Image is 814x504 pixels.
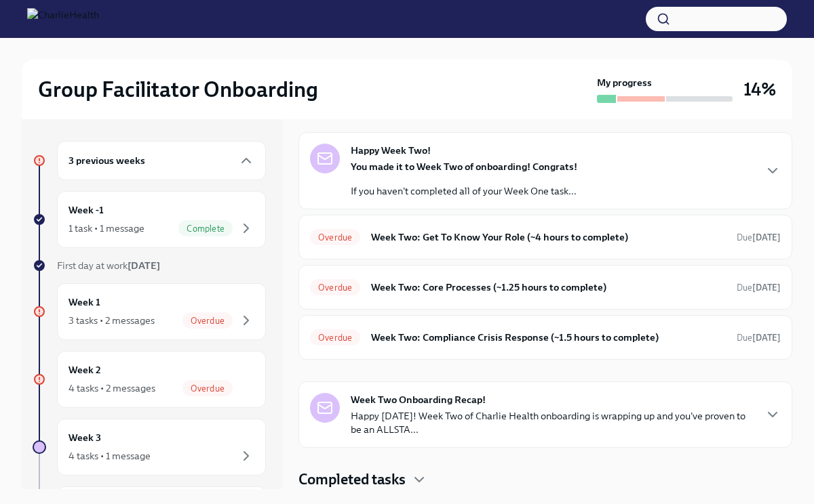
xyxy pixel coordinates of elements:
[351,409,754,436] p: Happy [DATE]! Week Two of Charlie Health onboarding is wrapping up and you've proven to be an ALL...
[737,232,781,243] span: Due
[69,314,155,327] div: 3 tasks • 2 messages
[178,224,233,234] span: Complete
[743,77,776,102] h3: 14%
[752,282,781,293] strong: [DATE]
[69,381,155,395] div: 4 tasks • 2 messages
[69,430,101,445] h6: Week 3
[33,419,266,476] a: Week 34 tasks • 1 message
[128,259,160,272] strong: [DATE]
[597,76,652,89] strong: My progress
[57,141,266,180] div: 3 previous weeks
[182,316,233,326] span: Overdue
[69,449,151,463] div: 4 tasks • 1 message
[737,282,781,293] span: Due
[38,76,318,103] h2: Group Facilitator Onboarding
[69,222,144,235] div: 1 task • 1 message
[33,191,266,248] a: Week -11 task • 1 messageComplete
[33,283,266,340] a: Week 13 tasks • 2 messagesOverdue
[298,469,406,490] h4: Completed tasks
[310,232,360,243] span: Overdue
[351,144,431,157] strong: Happy Week Two!
[57,259,160,272] span: First day at work
[33,259,266,272] a: First day at work[DATE]
[69,153,145,168] h6: 3 previous weeks
[298,469,792,490] div: Completed tasks
[371,280,726,295] h6: Week Two: Core Processes (~1.25 hours to complete)
[737,281,781,294] span: August 11th, 2025 09:00
[371,230,726,245] h6: Week Two: Get To Know Your Role (~4 hours to complete)
[737,331,781,344] span: August 11th, 2025 09:00
[351,184,577,198] p: If you haven't completed all of your Week One task...
[752,333,781,343] strong: [DATE]
[310,282,360,293] span: Overdue
[182,383,233,394] span: Overdue
[69,203,104,217] h6: Week -1
[69,362,101,377] h6: Week 2
[737,231,781,244] span: August 11th, 2025 09:00
[351,393,486,406] strong: Week Two Onboarding Recap!
[752,232,781,243] strong: [DATE]
[371,330,726,345] h6: Week Two: Compliance Crisis Response (~1.5 hours to complete)
[27,8,99,30] img: CharlieHealth
[310,226,781,248] a: OverdueWeek Two: Get To Know Your Role (~4 hours to complete)Due[DATE]
[310,327,781,348] a: OverdueWeek Two: Compliance Crisis Response (~1.5 hours to complete)Due[DATE]
[33,351,266,408] a: Week 24 tasks • 2 messagesOverdue
[737,333,781,343] span: Due
[69,295,100,310] h6: Week 1
[310,276,781,298] a: OverdueWeek Two: Core Processes (~1.25 hours to complete)Due[DATE]
[310,333,360,343] span: Overdue
[351,161,577,173] strong: You made it to Week Two of onboarding! Congrats!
